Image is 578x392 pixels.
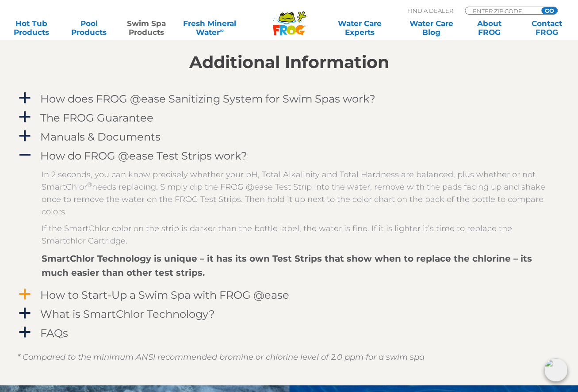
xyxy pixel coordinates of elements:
[409,19,454,37] a: Water CareBlog
[40,327,68,339] h4: FAQs
[17,110,561,126] a: a The FROG Guarantee
[42,168,550,218] p: In 2 seconds, you can know precisely whether your pH, Total Alkalinity and Total Hardness are bal...
[40,289,289,301] h4: How to Start-Up a Swim Spa with FROG @ease
[18,110,31,124] span: a
[9,19,54,37] a: Hot TubProducts
[17,91,561,107] a: a How does FROG @ease Sanitizing System for Swim Spas work?
[40,150,247,162] h4: How do FROG @ease Test Strips work?
[524,19,569,37] a: ContactFROG
[17,148,561,164] a: A How do FROG @ease Test Strips work?
[18,129,31,143] span: a
[18,148,31,162] span: A
[541,7,557,14] input: GO
[40,93,375,105] h4: How does FROG @ease Sanitizing System for Swim Spas work?
[18,307,31,320] span: a
[182,19,238,37] a: Fresh MineralWater∞
[17,352,425,362] em: * Compared to the minimum ANSI recommended bromine or chlorine level of 2.0 ppm for a swim spa
[220,27,224,34] sup: ∞
[323,19,396,37] a: Water CareExperts
[18,91,31,105] span: a
[17,53,561,72] h2: Additional Information
[87,181,92,188] sup: ®
[17,287,561,303] a: a How to Start-Up a Swim Spa with FROG @ease
[472,7,532,15] input: Zip Code Form
[407,7,453,15] p: Find A Dealer
[17,325,561,341] a: a FAQs
[40,112,153,124] h4: The FROG Guarantee
[42,222,550,247] p: If the SmartChlor color on the strip is darker than the bottle label, the water is fine. If it is...
[467,19,511,37] a: AboutFROG
[18,288,31,301] span: a
[40,131,161,143] h4: Manuals & Documents
[40,308,215,320] h4: What is SmartChlor Technology?
[17,129,561,145] a: a Manuals & Documents
[124,19,169,37] a: Swim SpaProducts
[18,326,31,339] span: a
[66,19,111,37] a: PoolProducts
[42,253,532,278] strong: SmartChlor Technology is unique – it has its own Test Strips that show when to replace the chlori...
[17,306,561,322] a: a What is SmartChlor Technology?
[544,358,567,381] img: openIcon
